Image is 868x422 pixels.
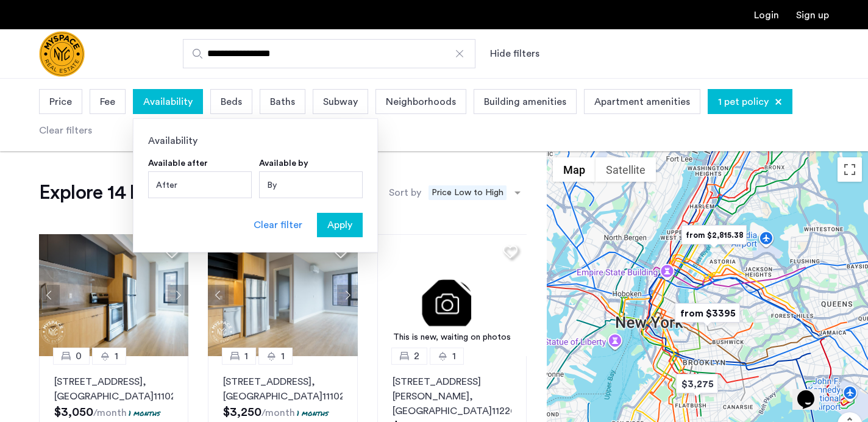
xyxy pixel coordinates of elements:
[484,95,566,109] span: Building amenities
[148,158,208,169] div: Available after
[270,95,295,109] span: Baths
[148,134,363,148] div: Availability
[327,218,352,232] span: Apply
[39,123,92,138] div: Clear filters
[39,31,85,77] a: Cazamio Logo
[100,95,115,109] span: Fee
[754,10,779,20] a: Login
[386,95,456,109] span: Neighborhoods
[143,95,193,109] span: Availability
[39,31,85,77] img: logo
[594,95,690,109] span: Apartment amenities
[718,95,769,109] span: 1 pet policy
[49,95,72,109] span: Price
[490,46,539,61] button: Show or hide filters
[792,373,831,410] iframe: chat widget
[317,213,363,237] button: button
[148,171,252,198] div: After
[183,39,475,68] input: Apartment Search
[259,171,363,198] div: By
[796,10,829,20] a: Registration
[323,95,358,109] span: Subway
[221,95,242,109] span: Beds
[254,218,302,232] div: Clear filter
[259,158,308,169] div: Available by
